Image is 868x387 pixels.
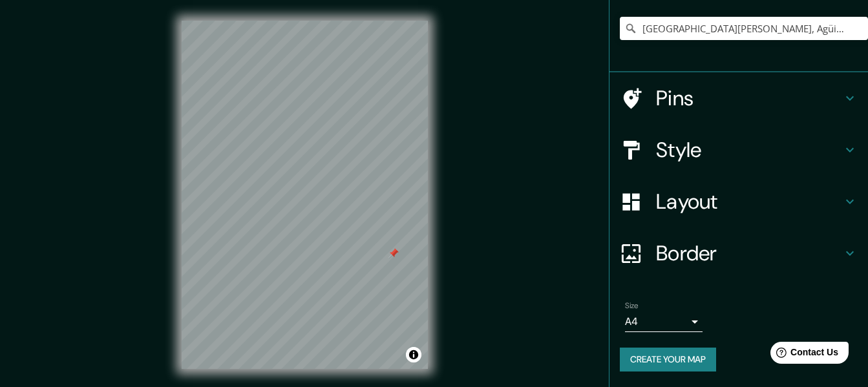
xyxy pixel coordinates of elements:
div: A4 [625,311,703,332]
input: Pick your city or area [620,17,868,40]
button: Toggle attribution [406,347,421,362]
div: Pins [609,72,868,124]
label: Size [625,300,639,311]
button: Create your map [620,348,716,371]
iframe: Help widget launcher [753,337,854,373]
div: Style [609,124,868,176]
div: Border [609,227,868,279]
h4: Layout [656,189,842,214]
h4: Pins [656,85,842,111]
h4: Border [656,240,842,266]
h4: Style [656,137,842,163]
div: Layout [609,176,868,227]
canvas: Map [182,21,428,369]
